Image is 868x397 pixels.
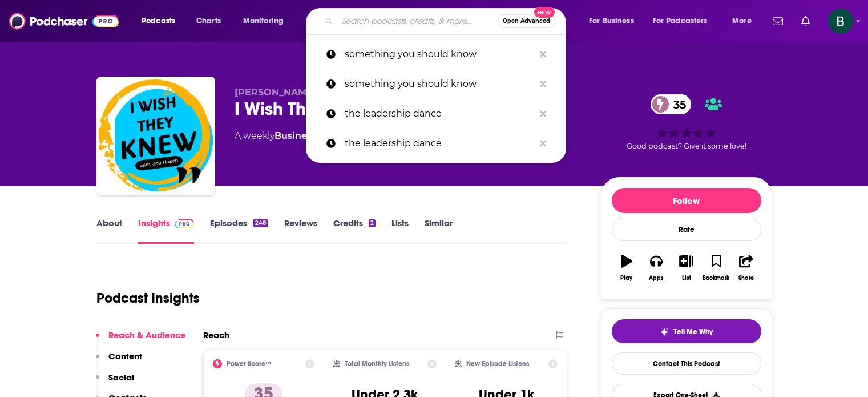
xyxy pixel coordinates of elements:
[612,247,641,288] button: Play
[498,14,555,28] button: Open AdvancedNew
[612,218,761,241] div: Rate
[96,372,134,393] button: Social
[96,351,142,372] button: Content
[581,12,648,30] button: open menu
[196,13,221,29] span: Charts
[345,39,534,69] p: something you should know
[828,9,853,34] img: User Profile
[660,327,669,336] img: tell me why sparkle
[284,218,317,244] a: Reviews
[243,13,284,29] span: Monitoring
[534,7,555,18] span: New
[189,12,228,30] a: Charts
[731,247,761,288] button: Share
[345,129,534,158] p: the leadership dance
[724,12,766,30] button: open menu
[701,247,731,288] button: Bookmark
[345,360,409,368] h2: Total Monthly Listens
[503,18,550,24] span: Open Advanced
[589,13,634,29] span: For Business
[333,218,376,244] a: Credits2
[662,94,692,114] span: 35
[108,351,142,362] p: Content
[175,219,195,228] img: Podchaser Pro
[797,11,814,31] a: Show notifications dropdown
[142,13,175,29] span: Podcasts
[466,360,529,368] h2: New Episode Listens
[651,94,692,114] a: 35
[645,12,724,30] button: open menu
[345,69,534,99] p: something you should know
[671,247,701,288] button: List
[253,219,268,227] div: 248
[227,360,271,368] h2: Power Score™
[203,330,229,340] h2: Reach
[732,13,752,29] span: More
[274,130,316,141] a: Business
[345,99,534,129] p: the leadership dance
[768,11,788,31] a: Show notifications dropdown
[306,39,566,69] a: something you should know
[96,330,185,351] button: Reach & Audience
[620,275,632,282] div: Play
[828,9,853,34] span: Logged in as betsy46033
[673,327,713,336] span: Tell Me Why
[134,12,190,30] button: open menu
[703,275,729,282] div: Bookmark
[306,129,566,158] a: the leadership dance
[317,8,577,34] div: Search podcasts, credits, & more...
[738,275,754,282] div: Share
[369,219,376,227] div: 2
[612,319,761,343] button: tell me why sparkleTell Me Why
[235,87,316,98] span: [PERSON_NAME]
[9,10,119,32] img: Podchaser - Follow, Share and Rate Podcasts
[306,69,566,99] a: something you should know
[235,129,353,143] div: A weekly podcast
[99,79,213,193] img: I Wish They Knew
[425,218,453,244] a: Similar
[601,87,772,158] div: 35Good podcast? Give it some love!
[828,9,853,34] button: Show profile menu
[682,275,691,282] div: List
[306,99,566,129] a: the leadership dance
[96,290,200,307] h1: Podcast Insights
[653,13,708,29] span: For Podcasters
[235,12,298,30] button: open menu
[108,372,134,383] p: Social
[612,188,761,213] button: Follow
[649,275,664,282] div: Apps
[96,218,122,244] a: About
[391,218,409,244] a: Lists
[108,330,185,340] p: Reach & Audience
[627,142,746,150] span: Good podcast? Give it some love!
[641,247,671,288] button: Apps
[337,12,498,30] input: Search podcasts, credits, & more...
[210,218,268,244] a: Episodes248
[138,218,195,244] a: InsightsPodchaser Pro
[612,352,761,375] a: Contact This Podcast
